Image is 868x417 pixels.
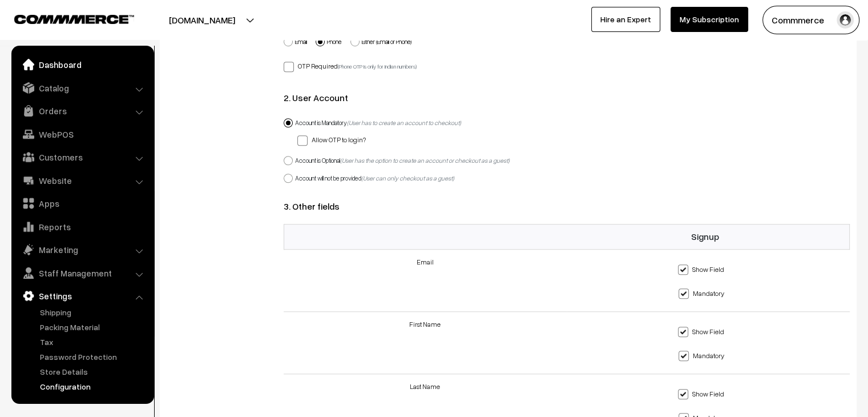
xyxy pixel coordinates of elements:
[297,133,366,145] label: Allow OTP to login?
[361,174,454,182] i: (User can only checkout as a guest)
[14,239,150,260] a: Marketing
[14,15,134,23] img: COMMMERCE
[410,382,440,392] label: Last Name
[284,118,461,128] label: Account is Mandatory
[14,54,150,75] a: Dashboard
[417,257,434,267] label: Email
[284,174,454,183] label: Account will not be provided
[316,37,342,47] label: Phone
[284,37,307,47] label: Email
[37,321,150,333] a: Packing Material
[14,170,150,191] a: Website
[37,351,150,363] a: Password Protection
[762,6,859,34] button: Commmerce
[350,37,411,47] label: Either (Email or Phone)
[37,380,150,392] a: Configuration
[14,216,150,237] a: Reports
[678,258,731,282] label: Show Field
[14,11,114,25] a: COMMMERCE
[37,306,150,318] a: Shipping
[409,319,441,330] label: First Name
[284,59,417,71] label: OTP Required
[678,382,731,406] label: Show Field
[591,7,660,32] a: Hire an Expert
[14,124,150,145] a: WebPOS
[37,366,150,378] a: Store Details
[14,286,150,306] a: Settings
[129,6,275,34] button: [DOMAIN_NAME]
[14,147,150,167] a: Customers
[338,63,417,70] small: (Phone OTP is only for indian numbers)
[14,263,150,283] a: Staff Management
[567,224,850,249] th: Signup
[284,92,362,103] span: 2. User Account
[678,320,731,344] label: Show Field
[679,344,731,368] label: Mandatory
[284,156,510,166] label: Account is Optional
[14,193,150,214] a: Apps
[284,201,353,212] span: 3. Other fields
[37,336,150,348] a: Tax
[679,282,731,306] label: Mandatory
[671,7,748,32] a: My Subscription
[14,101,150,121] a: Orders
[347,119,461,126] i: (User has to create an account to checkout)
[837,11,854,29] img: user
[14,78,150,98] a: Catalog
[340,157,510,164] i: (User has the option to create an account or checkout as a guest)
